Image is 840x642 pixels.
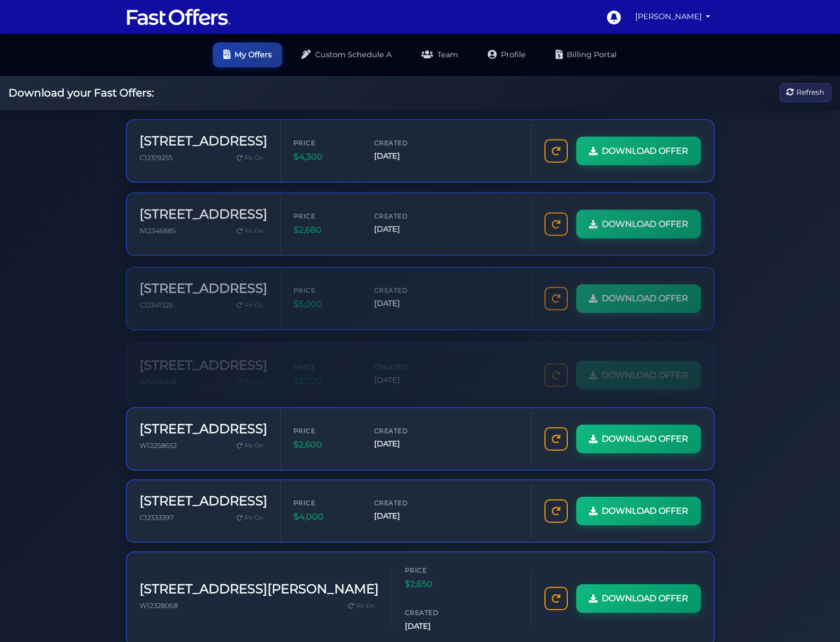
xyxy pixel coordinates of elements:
a: My Offers [213,42,282,67]
span: Price [405,565,469,575]
a: Re-Do [232,439,267,453]
span: Created [374,354,438,364]
a: Re-Do [232,223,267,236]
span: Price [293,209,357,219]
span: DOWNLOAD OFFER [602,504,688,518]
span: Created [374,426,438,436]
a: DOWNLOAD OFFER [576,353,701,381]
h3: [STREET_ADDRESS] [140,277,267,293]
a: DOWNLOAD OFFER [576,208,701,237]
h3: [STREET_ADDRESS] [140,421,267,437]
a: DOWNLOAD OFFER [576,136,701,165]
a: Re-Do [232,151,267,164]
span: $2,700 [293,366,357,380]
span: Created [374,282,438,292]
a: Re-Do [232,511,267,525]
span: DOWNLOAD OFFER [602,216,688,230]
span: $5,000 [293,294,357,308]
a: [PERSON_NAME] [631,6,715,27]
span: $4,300 [293,150,357,164]
span: W12328068 [140,602,178,610]
a: DOWNLOAD OFFER [576,280,701,309]
span: Re-Do [245,369,263,379]
span: Re-Do [245,297,263,306]
h3: [STREET_ADDRESS] [140,494,267,509]
span: Refresh [796,87,824,99]
span: Price [293,282,357,292]
a: Team [411,42,469,67]
span: Created [374,209,438,219]
span: $2,680 [293,222,357,236]
span: C12319255 [140,153,172,161]
span: [DATE] [374,222,438,234]
a: Re-Do [232,367,267,381]
span: $2,600 [293,438,357,452]
span: DOWNLOAD OFFER [602,144,688,157]
span: Re-Do [245,513,263,523]
span: Created [374,137,438,147]
h3: [STREET_ADDRESS] [140,349,267,365]
span: Price [293,354,357,364]
span: Re-Do [356,601,375,611]
span: C12341325 [140,297,172,305]
span: Re-Do [245,153,263,162]
h3: [STREET_ADDRESS] [140,133,267,148]
span: N12346885 [140,225,176,233]
span: $4,000 [293,511,357,524]
span: [DATE] [374,294,438,306]
span: DOWNLOAD OFFER [602,360,688,374]
span: DOWNLOAD OFFER [602,432,688,446]
span: Price [293,137,357,147]
span: [DATE] [374,150,438,162]
span: [DATE] [405,620,469,632]
span: [DATE] [374,438,438,451]
span: Re-Do [245,225,263,234]
span: W12301438 [140,370,176,377]
span: DOWNLOAD OFFER [602,288,688,302]
h3: [STREET_ADDRESS] [140,205,267,221]
a: Profile [477,42,536,67]
span: Price [293,498,357,508]
span: Created [374,498,438,508]
h2: Download your Fast Offers: [8,86,154,99]
a: Billing Portal [545,42,627,67]
button: Refresh [780,83,832,103]
h3: [STREET_ADDRESS][PERSON_NAME] [140,582,379,597]
span: W12258652 [140,442,177,450]
a: DOWNLOAD OFFER [576,584,701,613]
span: $2,650 [405,577,469,591]
a: DOWNLOAD OFFER [576,497,701,525]
span: [DATE] [374,366,438,379]
a: DOWNLOAD OFFER [576,425,701,453]
span: C12333397 [140,514,174,522]
span: Created [405,608,469,618]
span: Price [293,426,357,436]
span: [DATE] [374,511,438,523]
span: Re-Do [245,441,263,451]
a: Re-Do [232,295,267,309]
a: Re-Do [344,599,379,613]
a: Custom Schedule A [291,42,402,67]
span: DOWNLOAD OFFER [602,592,688,605]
